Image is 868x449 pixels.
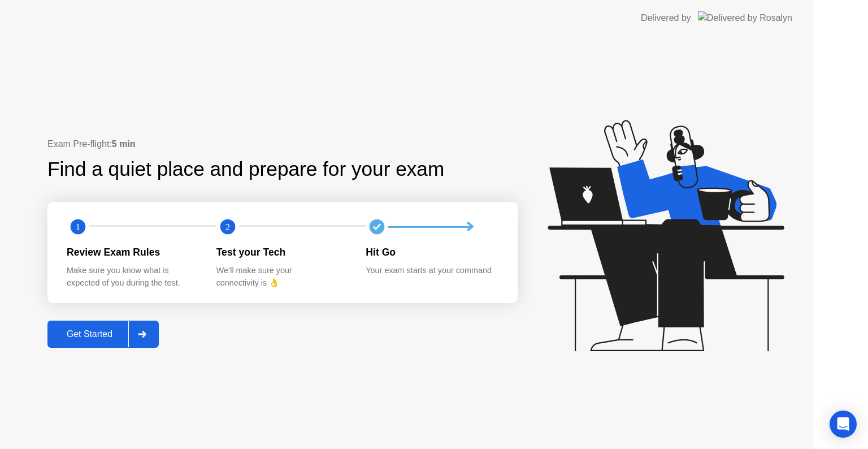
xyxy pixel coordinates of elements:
[76,222,80,232] text: 1
[112,139,136,149] b: 5 min
[641,11,691,25] div: Delivered by
[216,245,348,260] div: Test your Tech
[366,245,497,260] div: Hit Go
[47,154,446,184] div: Find a quiet place and prepare for your exam
[67,245,198,260] div: Review Exam Rules
[830,411,857,438] div: Open Intercom Messenger
[47,137,518,151] div: Exam Pre-flight:
[47,321,159,348] button: Get Started
[51,329,128,339] div: Get Started
[698,11,792,24] img: Delivered by Rosalyn
[225,222,230,232] text: 2
[216,265,348,289] div: We’ll make sure your connectivity is 👌
[67,265,198,289] div: Make sure you know what is expected of you during the test.
[366,265,497,277] div: Your exam starts at your command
